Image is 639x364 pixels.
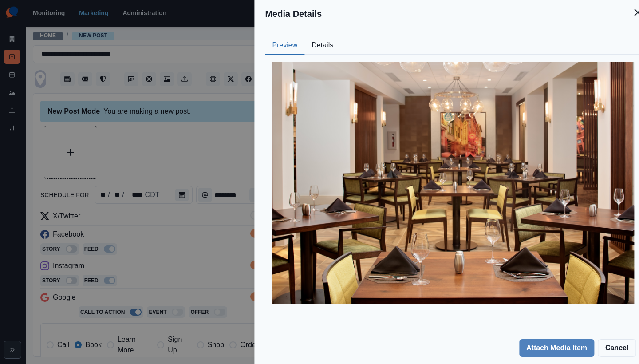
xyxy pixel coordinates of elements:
button: Details [304,36,340,55]
button: Cancel [598,339,636,357]
img: qsyzki5pwa55lsdbyvqc [272,62,634,304]
button: Attach Media Item [519,339,594,357]
button: Preview [265,36,304,55]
